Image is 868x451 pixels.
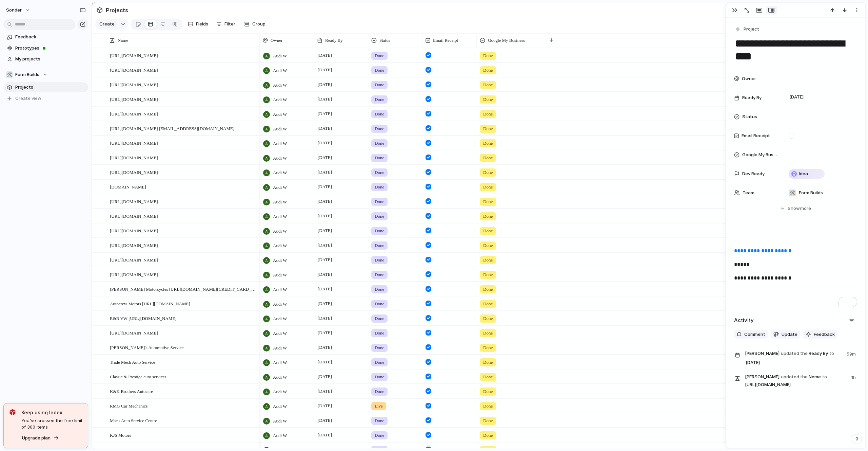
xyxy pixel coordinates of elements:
span: more [800,205,811,212]
span: Audi W [273,184,287,191]
span: Audi W [273,403,287,410]
button: Comment [734,330,768,339]
button: sonder [3,5,34,16]
span: Done [375,359,384,366]
span: Audi W [273,169,287,176]
span: [URL][DOMAIN_NAME] [110,154,158,161]
span: [PERSON_NAME] Motorcycles [URL][DOMAIN_NAME][CREDIT_CARD_NUMBER] [110,285,257,293]
span: [DATE] [744,359,762,367]
span: Audi W [273,82,287,89]
span: Autocrew Motors [URL][DOMAIN_NAME] [110,300,190,307]
a: Feedback [3,32,88,42]
span: Done [375,67,384,74]
span: Done [375,330,384,337]
span: Live [375,403,383,410]
span: Audi W [273,199,287,205]
span: [DATE] [316,300,334,308]
span: Done [483,213,493,220]
span: Done [483,257,493,264]
span: KJS Motors [110,431,131,439]
span: [URL][DOMAIN_NAME] [110,270,158,278]
span: You've crossed the free limit of 300 items [21,417,82,431]
span: Comment [744,331,765,338]
span: [DATE] [316,80,334,89]
span: [DATE] [316,256,334,264]
button: Upgrade plan [20,433,61,443]
span: Done [483,301,493,307]
span: K&K Brothers Autocare [110,387,153,395]
span: [URL][DOMAIN_NAME] [110,329,158,337]
span: Owner [742,75,756,82]
span: Create view [15,95,41,102]
span: Audi W [273,359,287,366]
span: [PERSON_NAME] [745,374,780,380]
span: [URL][DOMAIN_NAME] [110,212,158,220]
span: to [822,374,827,380]
span: Done [375,111,384,118]
span: Upgrade plan [22,435,51,441]
span: Done [375,125,384,132]
span: Done [375,198,384,205]
button: Filter [214,19,238,30]
span: Audi W [273,155,287,162]
span: [DATE] [316,387,334,395]
span: Done [483,417,493,424]
span: [URL][DOMAIN_NAME] [110,51,158,59]
span: [DATE] [316,154,334,162]
span: Show [788,205,800,212]
span: Done [483,125,493,132]
span: Audi W [273,315,287,322]
span: Name [URL][DOMAIN_NAME] [745,373,847,388]
span: Audi W [273,111,287,118]
span: Ready By [745,349,843,367]
span: [DATE] [316,314,334,322]
span: Audi W [273,286,287,293]
span: Done [483,169,493,176]
span: Done [483,184,493,191]
button: Create [95,19,118,30]
button: Update [771,330,800,339]
span: [DATE] [316,95,334,103]
span: Done [483,242,493,249]
span: [DATE] [788,93,806,101]
span: Audi W [273,345,287,351]
span: to [829,350,834,357]
span: Audi W [273,272,287,278]
span: Done [483,140,493,147]
span: Done [483,432,493,439]
span: Done [375,52,384,59]
span: Classic & Prestige auto services [110,373,166,380]
span: updated the [781,350,808,357]
span: Done [483,286,493,293]
span: Audi W [273,257,287,264]
span: Audi W [273,96,287,103]
span: Done [483,271,493,278]
span: [DATE] [316,241,334,249]
span: My projects [15,56,86,62]
span: [DATE] [316,168,334,176]
button: Group [241,19,269,30]
span: Form Builds [799,190,823,196]
button: Feedback [803,330,837,339]
span: Done [375,271,384,278]
span: [DATE] [316,358,334,366]
span: Name [118,37,128,44]
span: [DATE] [316,402,334,410]
span: [DATE] [316,343,334,351]
span: [URL][DOMAIN_NAME] [EMAIL_ADDRESS][DOMAIN_NAME] [110,124,234,132]
span: Done [375,315,384,322]
span: 1h [851,373,857,381]
span: Done [375,228,384,234]
span: Dev Ready [742,170,765,177]
span: Projects [104,4,130,16]
button: Showmore [734,202,857,215]
span: Google My Business [742,151,777,158]
span: Done [375,286,384,293]
span: Audi W [273,67,287,74]
span: Audi W [273,389,287,395]
span: Done [483,155,493,161]
span: Update [782,331,797,338]
span: [DATE] [316,51,334,59]
span: Audi W [273,418,287,425]
span: [DATE] [316,197,334,205]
